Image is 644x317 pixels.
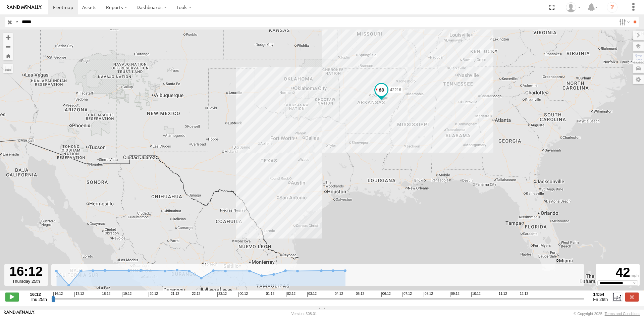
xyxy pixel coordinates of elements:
[3,51,13,60] button: Zoom Home
[607,2,618,13] i: ?
[30,292,47,297] strong: 16:12
[355,292,364,297] span: 05:12
[286,292,296,297] span: 02:12
[593,297,608,302] span: Fri 26th Sep 2025
[633,75,644,84] label: Map Settings
[616,17,631,27] label: Search Filter Options
[14,17,19,27] label: Search Query
[625,293,639,301] label: Close
[122,292,131,297] span: 19:12
[498,292,507,297] span: 11:12
[191,292,200,297] span: 22:12
[101,292,110,297] span: 18:12
[390,87,401,92] span: 42216
[450,292,460,297] span: 09:12
[402,292,412,297] span: 07:12
[74,292,84,297] span: 17:12
[3,33,13,42] button: Zoom in
[217,292,227,297] span: 23:12
[238,292,248,297] span: 00:12
[291,312,317,316] div: Version: 308.01
[593,292,608,297] strong: 14:54
[574,312,640,316] div: © Copyright 2025 -
[5,293,19,301] label: Play/Stop
[53,292,63,297] span: 16:12
[597,265,639,280] div: 42
[170,292,179,297] span: 21:12
[381,292,391,297] span: 06:12
[7,5,42,10] img: rand-logo.svg
[149,292,158,297] span: 20:12
[519,292,528,297] span: 12:12
[424,292,433,297] span: 08:12
[4,310,35,317] a: Visit our Website
[605,312,640,316] a: Terms and Conditions
[307,292,317,297] span: 03:12
[563,2,583,12] div: Carlos Ortiz
[334,292,343,297] span: 04:12
[471,292,481,297] span: 10:12
[3,64,13,73] label: Measure
[30,297,47,302] span: Thu 25th Sep 2025
[265,292,274,297] span: 01:12
[3,42,13,51] button: Zoom out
